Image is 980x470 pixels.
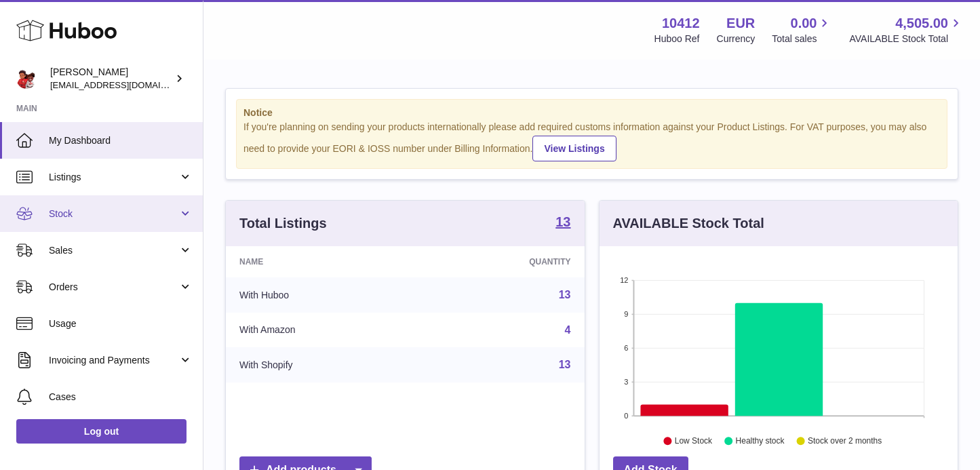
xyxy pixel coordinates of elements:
[50,79,199,90] span: [EMAIL_ADDRESS][DOMAIN_NAME]
[16,419,187,444] a: Log out
[624,378,628,386] text: 3
[620,276,628,284] text: 12
[50,66,172,92] div: [PERSON_NAME]
[226,347,422,383] td: With Shopify
[613,214,764,233] h3: AVAILABLE Stock Total
[226,246,422,277] th: Name
[565,324,571,336] a: 4
[243,106,940,119] strong: Notice
[49,134,193,147] span: My Dashboard
[555,215,570,229] strong: 13
[808,436,882,446] text: Stock over 2 months
[559,289,571,300] a: 13
[422,246,584,277] th: Quantity
[49,208,178,220] span: Stock
[624,310,628,318] text: 9
[849,33,964,45] span: AVAILABLE Stock Total
[532,136,616,161] a: View Listings
[49,317,193,330] span: Usage
[654,33,700,45] div: Huboo Ref
[624,344,628,352] text: 6
[243,121,940,161] div: If you're planning on sending your products internationally please add required customs informati...
[49,391,193,404] span: Cases
[49,281,178,294] span: Orders
[49,354,178,367] span: Invoicing and Payments
[16,68,37,89] img: hello@redracerbooks.com
[772,14,832,45] a: 0.00 Total sales
[226,313,422,348] td: With Amazon
[49,244,178,257] span: Sales
[717,33,756,45] div: Currency
[849,14,964,45] a: 4,505.00 AVAILABLE Stock Total
[226,277,422,313] td: With Huboo
[559,359,571,370] a: 13
[772,33,832,45] span: Total sales
[662,14,700,33] strong: 10412
[895,14,948,33] span: 4,505.00
[49,171,178,184] span: Listings
[735,436,785,446] text: Healthy stock
[791,14,817,33] span: 0.00
[555,215,570,231] a: 13
[624,412,628,420] text: 0
[674,436,712,446] text: Low Stock
[239,214,327,233] h3: Total Listings
[726,14,755,33] strong: EUR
